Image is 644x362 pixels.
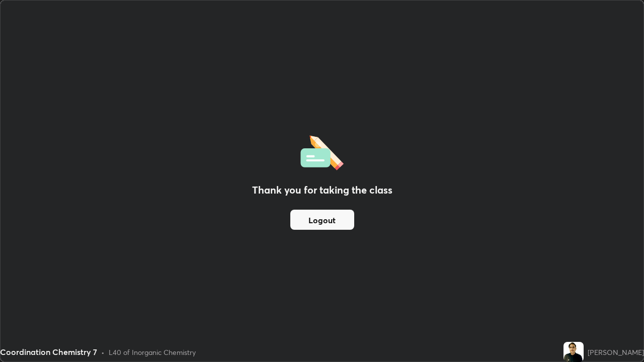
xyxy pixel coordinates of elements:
[252,183,392,198] h2: Thank you for taking the class
[290,210,354,230] button: Logout
[300,132,344,170] img: offlineFeedback.1438e8b3.svg
[101,347,105,357] div: •
[588,347,644,357] div: [PERSON_NAME]
[109,347,196,357] div: L40 of Inorganic Chemistry
[563,342,584,362] img: 756836a876de46d1bda29e5641fbe2af.jpg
